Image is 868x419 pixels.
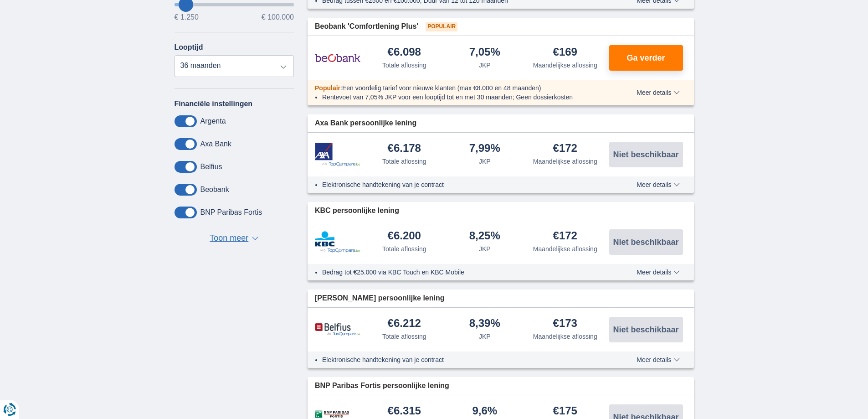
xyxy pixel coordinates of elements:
[175,3,294,6] input: wantToBorrow
[382,61,426,70] div: Totale aflossing
[210,233,248,244] span: Toon meer
[315,323,360,336] img: product.pl.alt Belfius
[637,357,679,363] span: Meer details
[322,180,603,189] li: Elektronische handtekening van je contract
[308,83,611,93] div: :
[315,206,399,216] span: KBC persoonlijke lening
[175,14,199,21] span: € 1.250
[207,232,261,245] button: Toon meer ▼
[553,318,577,330] div: €173
[613,326,678,334] span: Niet beschikbaar
[469,230,500,243] div: 8,25%
[200,186,229,194] label: Beobank
[637,269,679,275] span: Meer details
[533,61,597,70] div: Maandelijkse aflossing
[630,181,686,188] button: Meer details
[382,244,426,253] div: Totale aflossing
[609,317,683,342] button: Niet beschikbaar
[533,332,597,341] div: Maandelijkse aflossing
[315,381,449,391] span: BNP Paribas Fortis persoonlijke lening
[637,181,679,188] span: Meer details
[553,230,577,243] div: €172
[388,405,421,418] div: €6.315
[315,21,418,32] span: Beobank 'Comfortlening Plus'
[382,157,426,166] div: Totale aflossing
[469,47,500,59] div: 7,05%
[388,47,421,59] div: €6.098
[315,231,360,253] img: product.pl.alt KBC
[252,237,258,240] span: ▼
[200,163,222,171] label: Belfius
[472,405,497,418] div: 9,6%
[479,61,491,70] div: JKP
[533,244,597,253] div: Maandelijkse aflossing
[388,318,421,330] div: €6.212
[630,269,686,276] button: Meer details
[469,143,500,155] div: 7,99%
[630,89,686,96] button: Meer details
[388,143,421,155] div: €6.178
[342,84,541,92] span: Een voordelig tarief voor nieuwe klanten (max €8.000 en 48 maanden)
[426,22,457,31] span: Populair
[533,157,597,166] div: Maandelijkse aflossing
[609,229,683,255] button: Niet beschikbaar
[630,356,686,363] button: Meer details
[322,268,603,277] li: Bedrag tot €25.000 via KBC Touch en KBC Mobile
[315,84,340,92] span: Populair
[322,93,603,102] li: Rentevoet van 7,05% JKP voor een looptijd tot en met 30 maanden; Geen dossierkosten
[627,54,665,62] span: Ga verder
[315,118,416,129] span: Axa Bank persoonlijke lening
[175,43,203,52] label: Looptijd
[613,150,678,159] span: Niet beschikbaar
[479,244,491,253] div: JKP
[315,293,444,304] span: [PERSON_NAME] persoonlijke lening
[609,142,683,167] button: Niet beschikbaar
[553,405,577,418] div: €175
[175,100,253,108] label: Financiële instellingen
[322,355,603,364] li: Elektronische handtekening van je contract
[388,230,421,243] div: €6.200
[200,140,231,148] label: Axa Bank
[382,332,426,341] div: Totale aflossing
[469,318,500,330] div: 8,39%
[637,89,679,96] span: Meer details
[200,208,262,217] label: BNP Paribas Fortis
[553,47,577,59] div: €169
[613,238,678,246] span: Niet beschikbaar
[315,143,360,167] img: product.pl.alt Axa Bank
[479,332,491,341] div: JKP
[262,14,294,21] span: € 100.000
[553,143,577,155] div: €172
[479,157,491,166] div: JKP
[315,47,360,69] img: product.pl.alt Beobank
[200,117,226,125] label: Argenta
[609,45,683,71] button: Ga verder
